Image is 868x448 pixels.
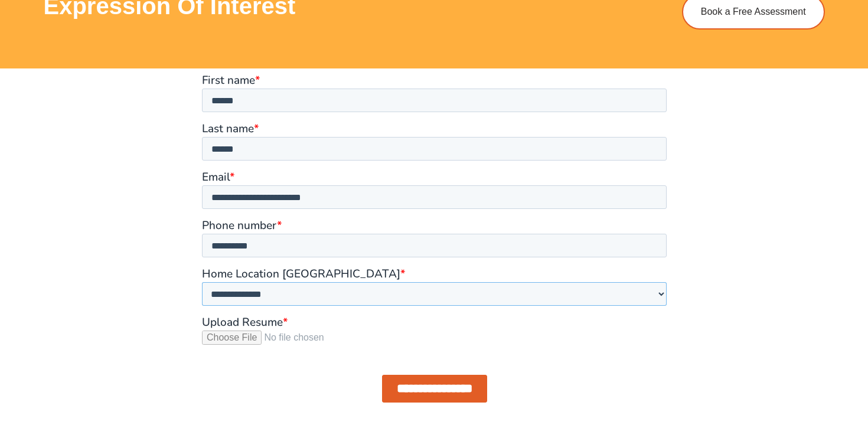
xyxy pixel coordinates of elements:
[202,74,667,444] iframe: Form 0
[701,7,806,17] span: Book a Free Assessment
[665,315,868,448] iframe: Chat Widget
